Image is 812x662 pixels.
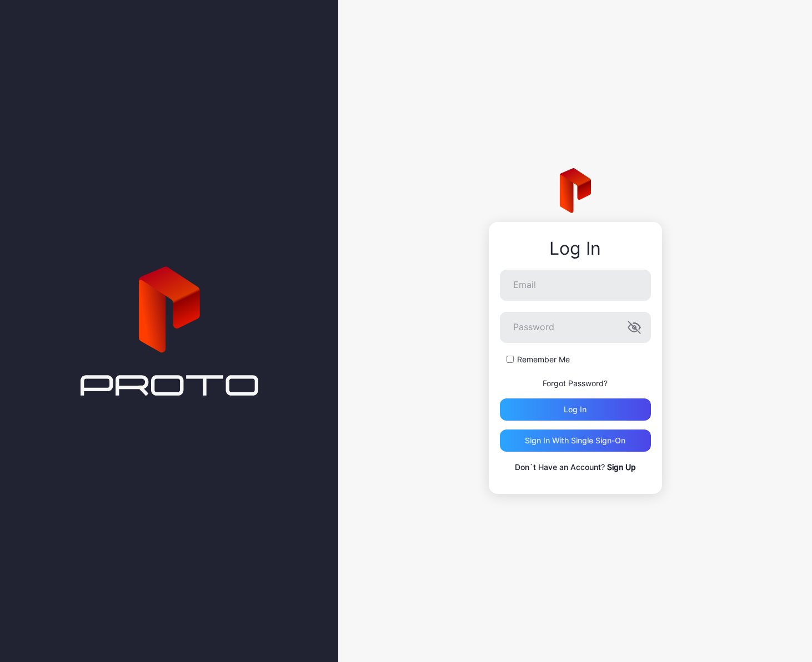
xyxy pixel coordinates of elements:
[500,239,651,259] div: Log In
[500,270,651,301] input: Email
[525,436,625,445] div: Sign in With Single Sign-On
[543,378,608,388] a: Forgot Password?
[500,312,651,343] input: Password
[500,398,651,421] button: Log in
[517,354,570,365] label: Remember Me
[607,462,636,472] a: Sign Up
[500,461,651,474] p: Don`t Have an Account?
[564,405,587,414] div: Log in
[628,321,641,334] button: Password
[500,429,651,452] button: Sign in With Single Sign-On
